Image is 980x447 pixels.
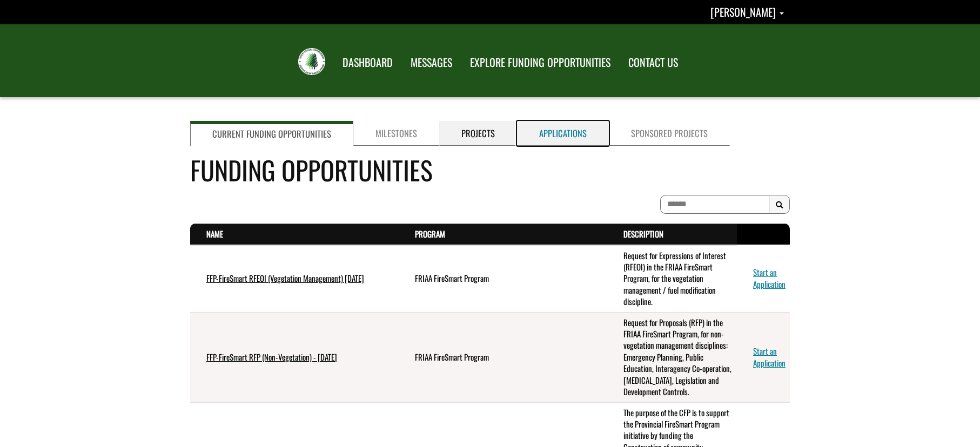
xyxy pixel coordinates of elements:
[710,4,784,20] a: Darcy Dechene
[353,121,439,146] a: Milestones
[415,228,445,240] a: Program
[462,49,619,76] a: EXPLORE FUNDING OPPORTUNITIES
[660,195,769,214] input: To search on partial text, use the asterisk (*) wildcard character.
[609,121,730,146] a: Sponsored Projects
[206,272,364,284] a: FFP-FireSmart RFEOI (Vegetation Management) [DATE]
[190,312,399,402] td: FFP-FireSmart RFP (Non-Vegetation) - July 2025
[298,48,325,75] img: FRIAA Submissions Portal
[399,245,607,313] td: FRIAA FireSmart Program
[402,49,460,76] a: MESSAGES
[517,121,609,146] a: Applications
[710,4,776,20] span: [PERSON_NAME]
[439,121,517,146] a: Projects
[190,151,790,189] h4: Funding Opportunities
[753,266,786,289] a: Start an Application
[769,195,790,214] button: Search Results
[620,49,686,76] a: CONTACT US
[333,46,686,76] nav: Main Navigation
[190,121,353,146] a: Current Funding Opportunities
[334,49,401,76] a: DASHBOARD
[623,228,663,240] a: Description
[399,312,607,402] td: FRIAA FireSmart Program
[190,245,399,313] td: FFP-FireSmart RFEOI (Vegetation Management) July 2025
[607,245,737,313] td: Request for Expressions of Interest (RFEOI) in the FRIAA FireSmart Program, for the vegetation ma...
[206,351,337,363] a: FFP-FireSmart RFP (Non-Vegetation) - [DATE]
[753,345,786,368] a: Start an Application
[607,312,737,402] td: Request for Proposals (RFP) in the FRIAA FireSmart Program, for non-vegetation management discipl...
[206,228,223,240] a: Name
